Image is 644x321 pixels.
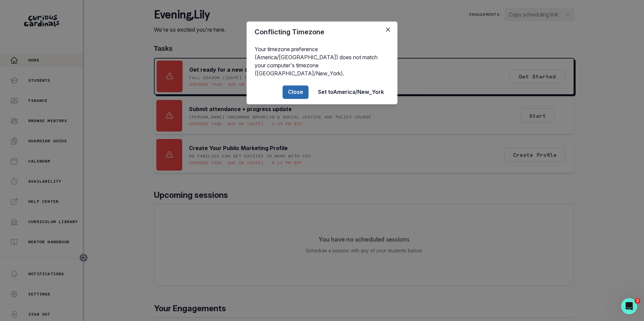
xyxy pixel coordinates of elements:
button: Set toAmerica/New_York [313,85,389,99]
button: Close [283,85,309,99]
header: Conflicting Timezone [247,22,397,42]
div: Your timezone preference (America/[GEOGRAPHIC_DATA]) does not match your computer's timezone ([GE... [247,42,397,80]
span: 2 [635,298,640,304]
iframe: Intercom live chat [621,298,637,314]
button: Close [383,24,393,35]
